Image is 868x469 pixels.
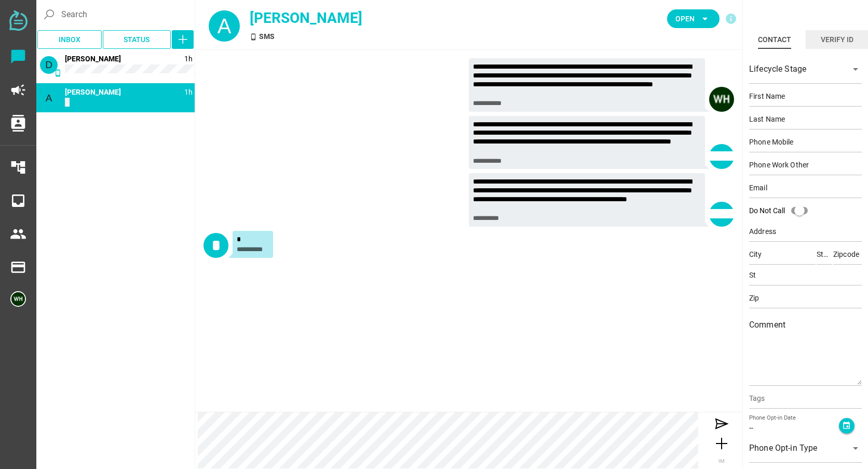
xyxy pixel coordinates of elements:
[10,82,26,98] i: campaign
[65,55,121,63] span: 14089303849
[37,30,102,49] button: Inbox
[45,59,52,70] span: D
[10,291,26,307] img: 5edff51079ed9903661a2266-30.png
[749,395,862,408] input: Tags
[10,159,26,176] i: account_tree
[821,33,853,46] div: Verify ID
[59,33,80,46] span: Inbox
[758,33,791,46] div: Contact
[749,132,862,152] input: Phone Mobile
[250,33,257,41] i: SMS
[10,48,26,65] i: chat_bubble
[749,324,862,385] textarea: Comment
[833,244,862,265] input: Zipcode
[667,9,720,28] button: Open
[749,86,862,107] input: First Name
[250,7,513,29] div: [PERSON_NAME]
[124,33,150,46] span: Status
[709,87,734,112] img: 5edff51079ed9903661a2266-30.png
[725,12,737,25] i: info
[184,88,193,96] span: 1758218437
[842,421,851,430] i: event
[699,12,711,25] i: arrow_drop_down
[10,192,26,209] i: inbox
[749,205,785,216] div: Do Not Call
[9,10,28,31] img: svg+xml;base64,PD94bWwgdmVyc2lvbj0iMS4wIiBlbmNvZGluZz0iVVRGLTgiPz4KPHN2ZyB2ZXJzaW9uPSIxLjEiIHZpZX...
[675,12,695,25] span: Open
[749,200,814,221] div: Do Not Call
[10,226,26,242] i: people
[218,15,232,37] span: A
[749,423,839,434] div: --
[250,31,513,42] div: SMS
[65,88,121,96] span: 14088913084
[718,458,725,464] span: IM
[54,102,62,110] i: SMS
[46,93,52,103] span: A
[849,63,862,75] i: arrow_drop_down
[749,177,862,198] input: Email
[749,244,816,265] input: City
[749,154,862,175] input: Phone Work Other
[849,442,862,454] i: arrow_drop_down
[749,265,862,285] input: St
[10,259,26,276] i: payment
[749,109,862,129] input: Last Name
[749,414,839,423] div: Phone Opt-in Date
[749,288,862,308] input: Zip
[10,115,26,132] i: contacts
[749,221,862,242] input: Address
[103,30,171,49] button: Status
[184,55,193,63] span: 1758218779
[817,244,832,265] input: State
[54,69,62,77] i: SMS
